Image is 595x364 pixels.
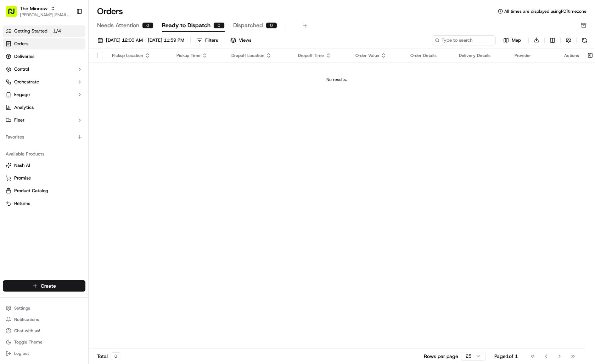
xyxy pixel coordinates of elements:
[6,175,83,181] a: Promise
[7,103,18,114] img: Brigitte Vinadas
[60,140,66,145] div: 💻
[424,353,458,360] p: Rows per page
[14,339,43,345] span: Toggle Theme
[50,27,64,35] p: 1 / 4
[3,348,85,358] button: Log out
[14,305,30,311] span: Settings
[32,75,97,80] div: We're available if you need us!
[231,53,287,58] div: Dropoff Location
[14,117,24,123] span: Fleet
[41,282,56,289] span: Create
[176,53,220,58] div: Pickup Time
[97,21,139,30] span: Needs Attention
[14,351,29,356] span: Log out
[7,28,129,40] p: Welcome 👋
[494,353,518,360] div: Page 1 of 1
[213,22,225,29] div: 0
[59,110,61,115] span: •
[106,37,184,43] span: [DATE] 12:00 AM - [DATE] 11:59 PM
[14,53,34,60] span: Deliveries
[94,35,187,45] button: [DATE] 12:00 AM - [DATE] 11:59 PM
[22,110,57,115] span: [PERSON_NAME]
[233,21,263,30] span: Dispatched
[14,66,29,72] span: Control
[564,53,579,58] div: Actions
[3,38,85,49] a: Orders
[7,140,13,145] div: 📗
[3,25,85,37] a: Getting Started1/4
[142,22,153,29] div: 0
[14,110,20,116] img: 1736555255976-a54dd68f-1ca7-489b-9aae-adbdc363a1c4
[239,37,251,43] span: Views
[14,79,39,85] span: Orchestrate
[7,7,21,21] img: Nash
[14,317,39,322] span: Notifications
[3,64,85,75] button: Control
[7,92,47,98] div: Past conversations
[120,70,129,78] button: Start new chat
[3,131,85,143] div: Favorites
[355,53,399,58] div: Order Value
[298,53,344,58] div: Dropoff Time
[227,35,254,45] button: Views
[266,22,277,29] div: 0
[3,326,85,336] button: Chat with us!
[32,67,116,75] div: Start new chat
[3,148,85,160] div: Available Products
[3,3,73,20] button: The Minnow[PERSON_NAME][EMAIL_ADDRESS][DOMAIN_NAME]
[3,303,85,313] button: Settings
[3,102,85,113] a: Analytics
[18,46,128,53] input: Got a question? Start typing here...
[14,92,30,98] span: Engage
[459,53,503,58] div: Delivery Details
[111,352,121,360] div: 0
[3,198,85,209] button: Returns
[14,139,54,146] span: Knowledge Base
[3,337,85,347] button: Toggle Theme
[3,89,85,100] button: Engage
[6,162,83,169] a: Nash AI
[3,115,85,126] button: Fleet
[57,136,117,149] a: 💻API Documentation
[14,104,34,111] span: Analytics
[14,328,40,334] span: Chat with us!
[6,188,83,194] a: Product Catalog
[20,12,71,18] button: [PERSON_NAME][EMAIL_ADDRESS][DOMAIN_NAME]
[14,175,31,181] span: Promise
[14,162,30,169] span: Nash AI
[7,67,20,80] img: 1736555255976-a54dd68f-1ca7-489b-9aae-adbdc363a1c4
[410,53,448,58] div: Order Details
[20,5,47,12] button: The Minnow
[3,185,85,196] button: Product Catalog
[14,188,48,194] span: Product Catalog
[63,110,77,115] span: [DATE]
[512,37,521,43] span: Map
[579,35,589,45] button: Refresh
[112,53,165,58] div: Pickup Location
[15,67,28,80] img: 8016278978528_b943e370aa5ada12b00a_72.png
[3,315,85,324] button: Notifications
[515,53,553,58] div: Provider
[4,136,57,149] a: 📗Knowledge Base
[3,280,85,292] button: Create
[110,90,129,99] button: See all
[67,139,114,146] span: API Documentation
[97,6,123,17] h1: Orders
[3,172,85,184] button: Promise
[3,160,85,171] button: Nash AI
[91,77,582,82] div: No results.
[3,51,85,62] a: Deliveries
[205,37,218,43] div: Filters
[14,28,47,34] span: Getting Started
[71,156,86,162] span: Pylon
[6,200,83,207] a: Returns
[97,352,121,360] div: Total
[499,36,526,45] button: Map
[14,200,30,207] span: Returns
[3,76,85,88] button: Orchestrate
[432,35,496,45] input: Type to search
[50,156,86,162] a: Powered byPylon
[14,41,28,47] span: Orders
